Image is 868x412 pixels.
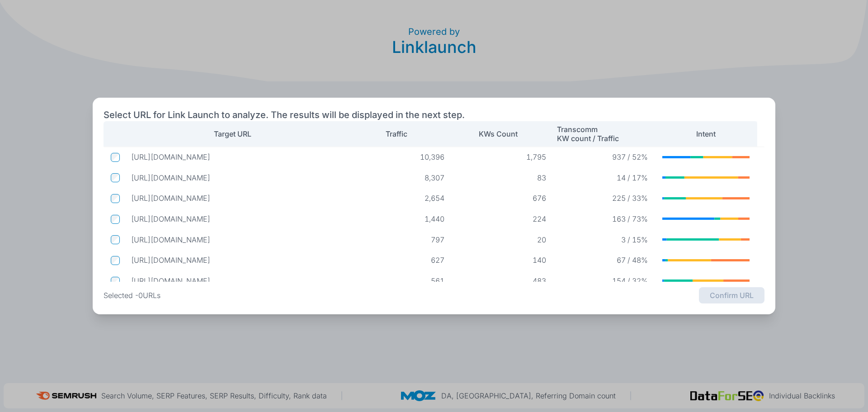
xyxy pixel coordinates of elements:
p: 8,307 [357,173,444,182]
p: https://my.hgv.com/maxinfo [131,235,343,244]
img: tab_domain_overview_orange.svg [24,52,32,60]
p: 140 [459,256,546,265]
p: 163 / 73% [561,214,648,223]
div: v 4.0.25 [25,14,44,22]
p: 676 [459,194,546,203]
p: 797 [357,235,444,244]
p: 14 / 17% [561,173,648,182]
p: 67 / 48% [561,256,648,265]
p: 627 [357,256,444,265]
p: Target URL [214,129,251,138]
p: Intent [696,129,716,138]
p: 83 [459,173,546,182]
p: https://careers.hgv.com/job-search-results/ [131,214,343,223]
p: 937 / 52% [561,152,648,161]
p: 10,396 [357,152,444,161]
p: Transcomm KW count / Traffic [557,125,619,143]
p: https://corporate.hgv.com/about-us/travel-updates/default.aspx [131,276,343,285]
p: Traffic [386,129,407,138]
div: Domain: [DOMAIN_NAME] [24,24,99,31]
p: 20 [459,235,546,244]
p: https://corporate.hgv.com/home/default.aspx [131,194,343,203]
img: logo_orange.svg [14,14,22,22]
button: Confirm URL [699,287,764,303]
img: website_grey.svg [14,24,22,31]
p: 1,440 [357,214,444,223]
p: https://careers.hgv.com/profile/login/ [131,256,343,265]
p: 483 [459,276,546,285]
p: 2,654 [357,194,444,203]
p: Selected - 0 URLs [104,291,160,300]
p: 225 / 33% [561,194,648,203]
p: 1,795 [459,152,546,161]
p: 561 [357,276,444,285]
p: KWs Count [479,129,518,138]
div: Keywords by Traffic [100,53,152,59]
p: https://corporate.hgv.com/about-us/travel-updates/hurricane-kiko/ [131,173,343,182]
p: 154 / 32% [561,276,648,285]
p: https://careers.hgv.com/ [131,152,343,161]
p: 224 [459,214,546,223]
p: 3 / 15% [561,235,648,244]
img: tab_keywords_by_traffic_grey.svg [90,52,97,60]
div: Domain Overview [34,53,81,59]
h2: Select URL for Link Launch to analyze. The results will be displayed in the next step. [104,109,465,121]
